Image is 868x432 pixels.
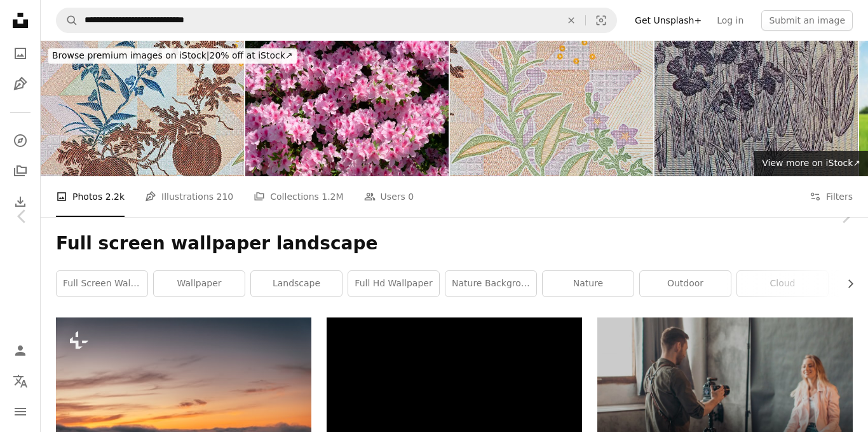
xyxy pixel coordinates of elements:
a: cloud [737,271,828,296]
button: Language [8,368,33,394]
button: Filters [810,176,853,217]
img: Irises Pattern Design on Yen Note [654,41,858,176]
span: 0 [408,190,414,204]
a: Get Unsplash+ [627,10,709,31]
a: nature background [445,271,536,296]
span: View more on iStock ↗ [762,158,860,168]
a: outdoor [640,271,731,296]
a: View more on iStock↗ [754,151,868,176]
a: Explore [8,128,33,153]
h1: Full screen wallpaper landscape [56,232,853,255]
button: Clear [557,8,585,32]
img: Cockscomb Pattern Design on Banknote [450,41,653,176]
form: Find visuals sitewide [56,8,617,33]
a: Illustrations 210 [145,176,233,217]
a: nature [543,271,634,296]
a: Collections 1.2M [254,176,343,217]
a: Browse premium images on iStock|20% off at iStock↗ [41,41,304,71]
a: landscape [251,271,342,296]
a: a view of a sunset from an airplane [56,397,311,408]
img: Dense pink azalea flowers filling the screen [245,41,449,176]
button: scroll list to the right [839,271,853,296]
a: Photos [8,41,33,66]
a: wallpaper [154,271,245,296]
span: 20% off at iStock ↗ [52,50,293,60]
button: Submit an image [761,10,853,31]
button: Search Unsplash [57,8,78,32]
span: 1.2M [322,190,343,204]
a: Log in [709,10,751,31]
a: Log in / Sign up [8,338,33,363]
a: full hd wallpaper [348,271,439,296]
button: Visual search [586,8,616,32]
a: Illustrations [8,71,33,97]
span: Browse premium images on iStock | [52,50,209,60]
button: Menu [8,399,33,424]
span: 210 [217,190,234,204]
a: Users 0 [364,176,414,217]
a: full screen wallpaper [57,271,147,296]
img: Watermelon Pattern Design on Banknote [41,41,244,176]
